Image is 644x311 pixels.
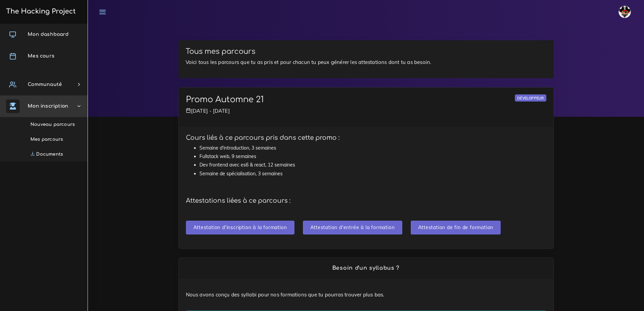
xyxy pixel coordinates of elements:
[4,8,76,15] h3: The Hacking Project
[28,82,62,87] span: Communauté
[515,94,546,102] div: Développeur
[186,291,546,299] p: Nous avons conçu des syllabi pour nos formations que tu pourras trouver plus bas.
[186,134,546,141] h4: Cours liés à ce parcours pris dans cette promo :
[199,161,546,169] li: Dev frontend avec es6 & react, 12 semaines
[186,47,547,56] h3: Tous mes parcours
[186,95,361,105] h2: Promo Automne 21
[199,144,546,152] li: Semaine d'introduction, 3 semaines
[28,53,54,59] span: Mes cours
[186,197,546,204] h4: Attestations liées à ce parcours :
[186,265,546,271] h2: Besoin d'un syllabus ?
[186,107,546,115] p: [DATE] - [DATE]
[303,221,402,235] input: Attestation d'entrée à la formation
[199,170,546,178] li: Semaine de spécialisation, 3 semaines
[199,152,546,161] li: Fullstack web, 9 semaines
[28,32,69,37] span: Mon dashboard
[411,221,501,235] input: Attestation de fin de formation
[186,58,547,66] p: Voici tous les parcours que tu as pris et pour chacun tu peux générer les attestations dont tu as...
[36,152,63,157] span: Documents
[28,104,68,109] span: Mon inscription
[619,6,631,18] img: avatar
[186,221,294,235] input: Attestation d'inscription à la formation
